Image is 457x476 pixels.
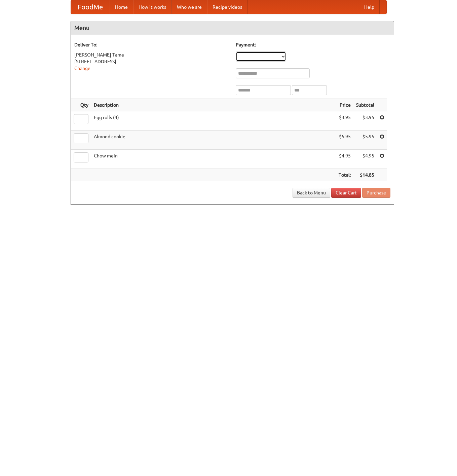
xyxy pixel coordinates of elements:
td: $4.95 [336,150,353,169]
td: Chow mein [91,150,336,169]
div: [PERSON_NAME] Tame [74,51,229,58]
div: [STREET_ADDRESS] [74,58,229,65]
td: $5.95 [336,131,353,150]
h4: Menu [71,21,394,35]
h5: Deliver To: [74,41,229,48]
a: Back to Menu [293,188,330,198]
a: Home [110,0,133,14]
button: Purchase [362,188,390,198]
th: Total: [336,169,353,181]
a: Who we are [172,0,207,14]
td: Almond cookie [91,131,336,150]
th: Price [336,99,353,111]
a: Change [74,66,90,71]
th: Description [91,99,336,111]
th: Subtotal [353,99,377,111]
a: Clear Cart [331,188,361,198]
h5: Payment: [236,41,390,48]
a: Help [359,0,380,14]
td: $5.95 [353,131,377,150]
a: FoodMe [71,0,110,14]
td: $3.95 [353,111,377,131]
a: How it works [133,0,172,14]
td: $4.95 [353,150,377,169]
th: $14.85 [353,169,377,181]
a: Recipe videos [207,0,247,14]
td: $3.95 [336,111,353,131]
th: Qty [71,99,91,111]
td: Egg rolls (4) [91,111,336,131]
